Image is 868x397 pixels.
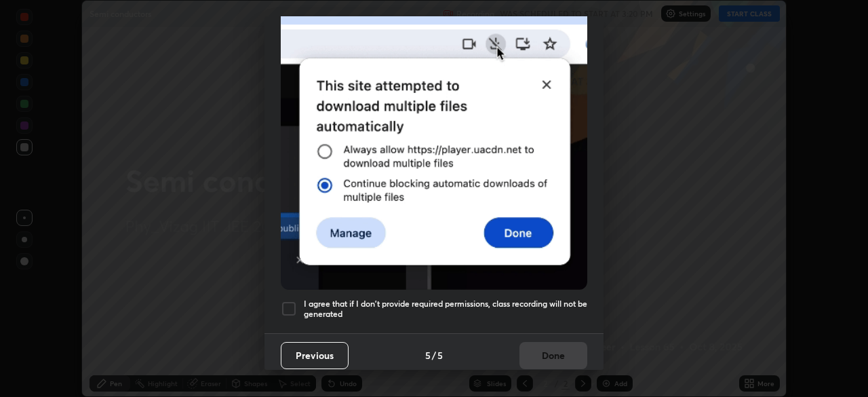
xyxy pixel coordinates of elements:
[425,348,431,362] h4: 5
[281,342,349,369] button: Previous
[437,348,443,362] h4: 5
[304,299,587,320] h5: I agree that if I don't provide required permissions, class recording will not be generated
[432,348,436,362] h4: /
